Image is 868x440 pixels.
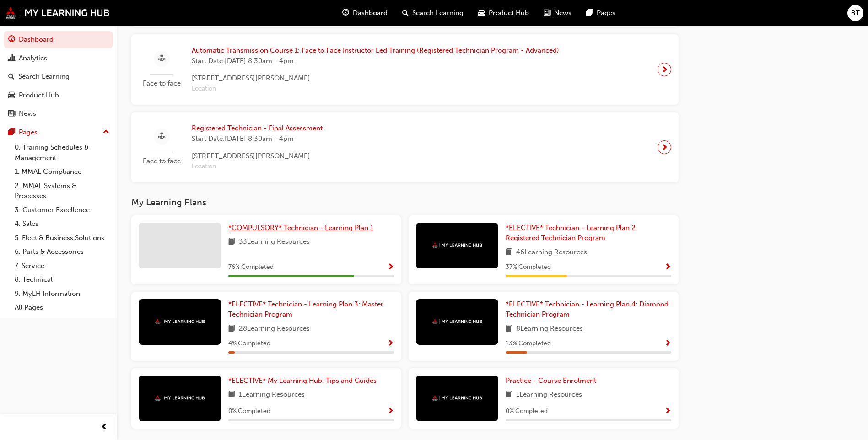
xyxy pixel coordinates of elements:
[664,262,671,273] button: Show Progress
[11,273,113,287] a: 8. Technical
[516,323,583,335] span: 8 Learning Resources
[8,129,15,137] span: pages-icon
[506,376,600,386] a: Practice - Course Enrolment
[335,4,395,22] a: guage-iconDashboard
[228,376,377,385] span: *ELECTIVE* My Learning Hub: Tips and Guides
[11,300,113,315] a: All Pages
[471,4,536,22] a: car-iconProduct Hub
[103,126,109,138] span: up-icon
[353,8,388,18] span: Dashboard
[506,338,551,349] span: 13 % Completed
[192,73,559,84] span: [STREET_ADDRESS][PERSON_NAME]
[851,8,860,18] span: BT
[192,151,323,161] span: [STREET_ADDRESS][PERSON_NAME]
[192,134,323,144] span: Start Date: [DATE] 8:30am - 4pm
[489,8,529,18] span: Product Hub
[139,119,671,175] a: Face to faceRegistered Technician - Final AssessmentStart Date:[DATE] 8:30am - 4pm[STREET_ADDRESS...
[228,338,270,349] span: 4 % Completed
[387,262,394,273] button: Show Progress
[158,53,165,64] span: sessionType_FACE_TO_FACE-icon
[664,338,671,349] button: Show Progress
[387,263,394,272] span: Show Progress
[228,299,394,320] a: *ELECTIVE* Technician - Learning Plan 3: Master Technician Program
[387,338,394,349] button: Show Progress
[4,29,113,124] button: DashboardAnalyticsSearch LearningProduct HubNews
[11,179,113,203] a: 2. MMAL Systems & Processes
[506,299,671,320] a: *ELECTIVE* Technician - Learning Plan 4: Diamond Technician Program
[228,389,235,401] span: book-icon
[228,236,235,248] span: book-icon
[506,323,512,335] span: book-icon
[506,376,596,385] span: Practice - Course Enrolment
[597,8,615,18] span: Pages
[5,7,110,19] img: mmal
[478,7,485,19] span: car-icon
[8,54,15,63] span: chart-icon
[664,340,671,348] span: Show Progress
[11,140,113,165] a: 0. Training Schedules & Management
[506,406,548,417] span: 0 % Completed
[239,236,310,248] span: 33 Learning Resources
[506,224,637,242] span: *ELECTIVE* Technician - Learning Plan 2: Registered Technician Program
[11,165,113,179] a: 1. MMAL Compliance
[11,245,113,259] a: 6. Parts & Accessories
[432,395,482,401] img: mmal
[506,262,551,273] span: 37 % Completed
[139,78,184,89] span: Face to face
[4,68,113,85] a: Search Learning
[239,323,310,335] span: 28 Learning Resources
[192,161,323,172] span: Location
[8,73,15,81] span: search-icon
[664,263,671,272] span: Show Progress
[516,247,587,258] span: 46 Learning Resources
[228,223,377,233] a: *COMPULSORY* Technician - Learning Plan 1
[847,5,863,21] button: BT
[4,31,113,48] a: Dashboard
[8,91,15,100] span: car-icon
[192,123,323,134] span: Registered Technician - Final Assessment
[506,247,512,258] span: book-icon
[4,50,113,67] a: Analytics
[11,231,113,245] a: 5. Fleet & Business Solutions
[506,300,669,319] span: *ELECTIVE* Technician - Learning Plan 4: Diamond Technician Program
[4,105,113,122] a: News
[661,141,668,154] span: next-icon
[11,217,113,231] a: 4. Sales
[228,323,235,335] span: book-icon
[8,110,15,118] span: news-icon
[579,4,623,22] a: pages-iconPages
[11,203,113,217] a: 3. Customer Excellence
[342,7,349,19] span: guage-icon
[412,8,464,18] span: Search Learning
[228,376,380,386] a: *ELECTIVE* My Learning Hub: Tips and Guides
[192,56,559,66] span: Start Date: [DATE] 8:30am - 4pm
[516,389,582,401] span: 1 Learning Resources
[4,124,113,141] button: Pages
[661,63,668,76] span: next-icon
[139,156,184,166] span: Face to face
[101,422,108,433] span: prev-icon
[19,127,38,138] div: Pages
[506,389,512,401] span: book-icon
[155,395,205,401] img: mmal
[158,131,165,142] span: sessionType_FACE_TO_FACE-icon
[155,319,205,325] img: mmal
[544,7,550,19] span: news-icon
[402,7,409,19] span: search-icon
[664,406,671,417] button: Show Progress
[4,87,113,104] a: Product Hub
[11,259,113,273] a: 7. Service
[387,340,394,348] span: Show Progress
[554,8,571,18] span: News
[139,42,671,97] a: Face to faceAutomatic Transmission Course 1: Face to Face Instructor Led Training (Registered Tec...
[192,84,559,94] span: Location
[536,4,579,22] a: news-iconNews
[228,300,383,319] span: *ELECTIVE* Technician - Learning Plan 3: Master Technician Program
[432,319,482,325] img: mmal
[131,197,679,208] h3: My Learning Plans
[432,242,482,248] img: mmal
[387,406,394,417] button: Show Progress
[228,406,270,417] span: 0 % Completed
